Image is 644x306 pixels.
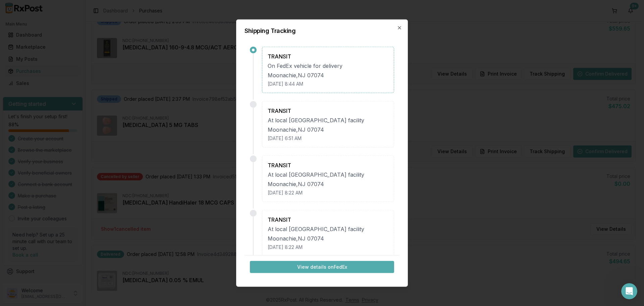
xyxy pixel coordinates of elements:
[245,28,399,34] h2: Shipping Tracking
[268,234,388,242] div: Moonachie , NJ 07074
[268,215,388,223] div: TRANSIT
[268,52,388,60] div: TRANSIT
[268,180,388,188] div: Moonachie , NJ 07074
[268,125,388,133] div: Moonachie , NJ 07074
[268,161,388,169] div: TRANSIT
[268,61,388,70] div: On FedEx vehicle for delivery
[250,261,394,273] button: View details onFedEx
[621,283,637,299] iframe: Intercom live chat
[268,225,388,233] div: At local [GEOGRAPHIC_DATA] facility
[268,244,388,250] div: [DATE] 8:22 AM
[268,80,388,87] div: [DATE] 8:44 AM
[268,106,388,115] div: TRANSIT
[268,71,388,79] div: Moonachie , NJ 07074
[268,170,388,178] div: At local [GEOGRAPHIC_DATA] facility
[268,189,388,196] div: [DATE] 8:22 AM
[268,116,388,124] div: At local [GEOGRAPHIC_DATA] facility
[268,135,388,141] div: [DATE] 6:51 AM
